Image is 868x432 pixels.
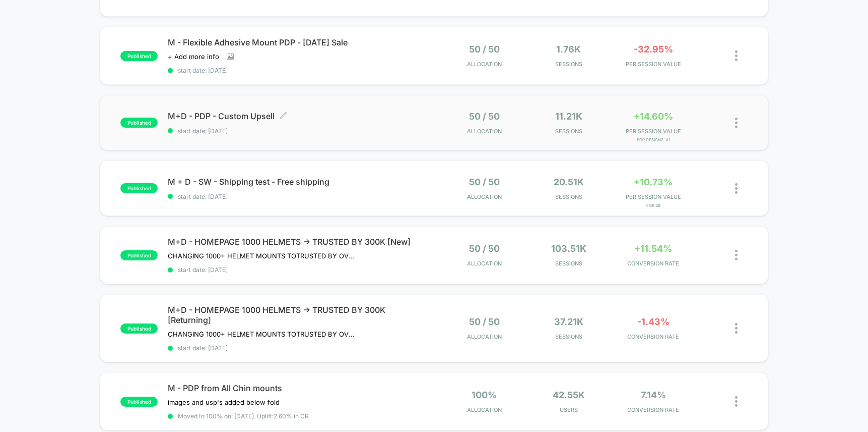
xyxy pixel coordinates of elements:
[120,397,158,407] span: published
[554,177,584,187] span: 20.51k
[735,323,738,334] img: close
[168,193,434,200] span: start date: [DATE]
[554,316,583,327] span: 37.21k
[168,383,434,393] span: M - PDP from All Chin mounts
[735,396,738,407] img: close
[168,305,434,325] span: M+D - HOMEPAGE 1000 HELMETS -> TRUSTED BY 300K [Returning]
[120,250,158,260] span: published
[467,260,502,267] span: Allocation
[467,333,502,340] span: Allocation
[551,243,586,254] span: 103.51k
[634,111,673,122] span: +14.60%
[168,398,280,406] span: images and usp's added below fold
[614,203,693,208] span: for 39
[634,44,673,55] span: -32.95%
[120,118,158,128] span: published
[469,44,500,55] span: 50 / 50
[168,344,434,352] span: start date: [DATE]
[168,330,355,338] span: CHANGING 1000+ HELMET MOUNTS TOTRUSTED BY OVER 300,000 RIDERS ON HOMEPAGE DESKTOP AND MOBILERETUR...
[168,237,434,247] span: M+D - HOMEPAGE 1000 HELMETS -> TRUSTED BY 300K [New]
[467,61,502,68] span: Allocation
[614,333,693,340] span: CONVERSION RATE
[614,137,693,142] span: for Design2-V1
[634,177,673,187] span: +10.73%
[641,390,666,400] span: 7.14%
[168,252,355,260] span: CHANGING 1000+ HELMET MOUNTS TOTRUSTED BY OVER 300,000 RIDERS ON HOMEPAGE DESKTOP AND MOBILE
[735,118,738,128] img: close
[614,128,693,135] span: PER SESSION VALUE
[168,52,219,61] span: + Add more info
[614,193,693,200] span: PER SESSION VALUE
[556,44,581,55] span: 1.76k
[168,266,434,274] span: start date: [DATE]
[637,316,670,327] span: -1.43%
[529,260,609,267] span: Sessions
[735,250,738,260] img: close
[614,406,693,413] span: CONVERSION RATE
[168,37,434,47] span: M - Flexible Adhesive Mount PDP - [DATE] Sale
[467,128,502,135] span: Allocation
[469,177,500,187] span: 50 / 50
[735,183,738,194] img: close
[168,67,434,74] span: start date: [DATE]
[529,61,609,68] span: Sessions
[529,128,609,135] span: Sessions
[467,406,502,413] span: Allocation
[555,111,582,122] span: 11.21k
[120,183,158,193] span: published
[614,61,693,68] span: PER SESSION VALUE
[529,193,609,200] span: Sessions
[735,50,738,61] img: close
[634,243,672,254] span: +11.54%
[469,111,500,122] span: 50 / 50
[168,111,434,121] span: M+D - PDP - Custom Upsell
[529,333,609,340] span: Sessions
[469,243,500,254] span: 50 / 50
[467,193,502,200] span: Allocation
[614,260,693,267] span: CONVERSION RATE
[553,390,585,400] span: 42.55k
[168,177,434,187] span: M + D - SW - Shipping test - Free shipping
[120,323,158,334] span: published
[472,390,497,400] span: 100%
[168,127,434,135] span: start date: [DATE]
[178,412,309,420] span: Moved to 100% on: [DATE] . Uplift: 2.60% in CR
[120,51,158,61] span: published
[469,316,500,327] span: 50 / 50
[529,406,609,413] span: Users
